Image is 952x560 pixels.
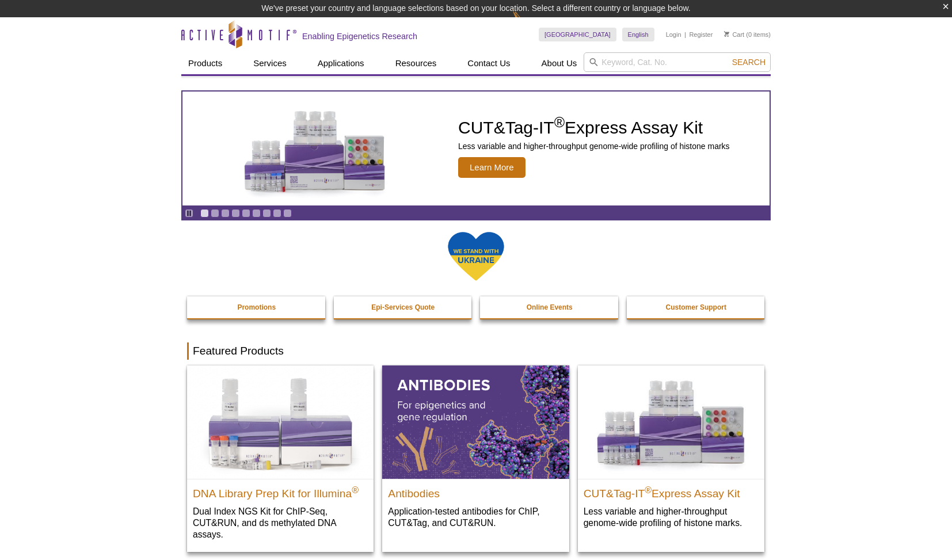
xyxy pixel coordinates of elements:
span: Search [732,58,766,67]
a: Services [246,52,294,74]
a: Promotions [187,296,326,318]
strong: Customer Support [666,303,726,311]
a: [GEOGRAPHIC_DATA] [539,28,616,41]
button: Search [729,57,769,67]
a: All Antibodies Antibodies Application-tested antibodies for ChIP, CUT&Tag, and CUT&RUN. [382,365,569,540]
a: Cart [724,31,744,39]
a: English [622,28,654,41]
a: Go to slide 2 [211,209,219,218]
a: Resources [389,52,444,74]
li: (0 items) [724,28,771,41]
a: Go to slide 7 [262,209,271,218]
h2: Featured Products [187,342,765,360]
a: Go to slide 1 [200,209,209,218]
p: Less variable and higher-throughput genome-wide profiling of histone marks [458,141,730,151]
a: Go to slide 9 [283,209,292,218]
p: Application-tested antibodies for ChIP, CUT&Tag, and CUT&RUN. [388,505,563,529]
a: Go to slide 6 [252,209,261,218]
a: Go to slide 8 [273,209,281,218]
sup: ® [554,114,565,130]
li: | [684,28,686,41]
input: Keyword, Cat. No. [584,52,771,72]
h2: Antibodies [388,482,563,500]
h2: DNA Library Prep Kit for Illumina [193,482,368,500]
a: Epi-Services Quote [334,296,473,318]
img: We Stand With Ukraine [447,231,505,282]
sup: ® [352,485,359,494]
a: Applications [311,52,371,74]
strong: Promotions [237,303,276,311]
a: Online Events [480,296,619,318]
a: Register [689,31,713,39]
img: CUT&Tag-IT Express Assay Kit [220,85,410,212]
a: About Us [535,52,584,74]
h2: CUT&Tag-IT Express Assay Kit [584,482,759,500]
a: Go to slide 5 [242,209,250,218]
sup: ® [645,485,652,494]
a: CUT&Tag-IT Express Assay Kit CUT&Tag-IT®Express Assay Kit Less variable and higher-throughput gen... [182,92,770,205]
img: DNA Library Prep Kit for Illumina [187,365,374,478]
a: Login [666,31,681,39]
h2: Enabling Epigenetics Research [302,31,417,41]
a: Go to slide 4 [231,209,240,218]
img: All Antibodies [382,365,569,478]
img: Your Cart [724,31,729,37]
h2: CUT&Tag-IT Express Assay Kit [458,119,730,136]
strong: Online Events [527,303,573,311]
img: CUT&Tag-IT® Express Assay Kit [578,365,764,478]
a: DNA Library Prep Kit for Illumina DNA Library Prep Kit for Illumina® Dual Index NGS Kit for ChIP-... [187,365,374,551]
a: Contact Us [460,52,517,74]
a: Go to slide 3 [221,209,230,218]
a: Customer Support [627,296,766,318]
img: Change Here [512,9,543,36]
a: Products [181,52,229,74]
a: CUT&Tag-IT® Express Assay Kit CUT&Tag-IT®Express Assay Kit Less variable and higher-throughput ge... [578,365,764,540]
strong: Epi-Services Quote [371,303,435,311]
a: Toggle autoplay [185,209,193,218]
p: Less variable and higher-throughput genome-wide profiling of histone marks​. [584,505,759,529]
p: Dual Index NGS Kit for ChIP-Seq, CUT&RUN, and ds methylated DNA assays. [193,505,368,540]
article: CUT&Tag-IT Express Assay Kit [182,92,770,205]
span: Learn More [458,157,525,178]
